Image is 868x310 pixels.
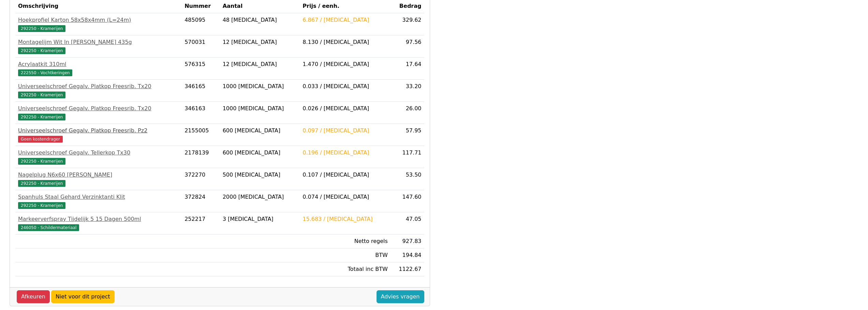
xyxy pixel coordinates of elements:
a: Nagelplug N6x60 [PERSON_NAME]292250 - Kramerijen [18,171,179,187]
a: Universeelschroef Gegalv. Tellerkop Tx30292250 - Kramerijen [18,149,179,165]
span: 292250 - Kramerijen [18,47,65,54]
div: 0.097 / [MEDICAL_DATA] [303,127,388,135]
td: 147.60 [391,190,424,212]
td: Netto regels [300,234,391,248]
a: Afkeuren [17,290,50,303]
td: 33.20 [391,80,424,102]
div: Nagelplug N6x60 [PERSON_NAME] [18,171,179,179]
div: 500 [MEDICAL_DATA] [223,171,297,179]
td: 53.50 [391,168,424,190]
td: 57.95 [391,124,424,146]
td: 117.71 [391,146,424,168]
td: 570031 [182,35,220,58]
div: Universeelschroef Gegalv. Platkop Freesrib. Pz2 [18,127,179,135]
a: Niet voor dit project [51,290,115,303]
span: Geen kostendrager [18,136,63,143]
td: 2178139 [182,146,220,168]
div: 1000 [MEDICAL_DATA] [223,82,297,91]
a: Universeelschroef Gegalv. Platkop Freesrib. Tx20292250 - Kramerijen [18,82,179,99]
span: 292250 - Kramerijen [18,180,65,187]
td: 2155005 [182,124,220,146]
div: 0.196 / [MEDICAL_DATA] [303,149,388,157]
td: 17.64 [391,58,424,80]
a: Universeelschroef Gegalv. Platkop Freesrib. Pz2Geen kostendrager [18,127,179,143]
a: Universeelschroef Gegalv. Platkop Freesrib. Tx20292250 - Kramerijen [18,104,179,121]
span: 292250 - Kramerijen [18,25,65,32]
div: 1.470 / [MEDICAL_DATA] [303,60,388,68]
td: 576315 [182,58,220,80]
td: 252217 [182,212,220,234]
td: BTW [300,248,391,262]
span: 292250 - Kramerijen [18,202,65,209]
div: Universeelschroef Gegalv. Platkop Freesrib. Tx20 [18,104,179,113]
td: 26.00 [391,102,424,124]
span: 246050 - Schildermateriaal [18,224,79,231]
td: 346165 [182,80,220,102]
div: 600 [MEDICAL_DATA] [223,149,297,157]
td: 47.05 [391,212,424,234]
div: 0.074 / [MEDICAL_DATA] [303,193,388,201]
div: 3 [MEDICAL_DATA] [223,215,297,223]
div: 15.683 / [MEDICAL_DATA] [303,215,388,223]
div: Montagelijm Wit In [PERSON_NAME] 435g [18,38,179,46]
a: Markeerverfspray Tijdelijk 5 15 Dagen 500ml246050 - Schildermateriaal [18,215,179,231]
td: 485095 [182,13,220,35]
div: 0.107 / [MEDICAL_DATA] [303,171,388,179]
td: 194.84 [391,248,424,262]
div: Acrylaatkit 310ml [18,60,179,68]
div: 12 [MEDICAL_DATA] [223,38,297,46]
a: Hoekprofiel Karton 58x58x4mm (L=24m)292250 - Kramerijen [18,16,179,32]
td: 1122.67 [391,262,424,276]
div: 48 [MEDICAL_DATA] [223,16,297,24]
div: Spanhuls Staal Gehard Verzinktanti Klit [18,193,179,201]
div: Hoekprofiel Karton 58x58x4mm (L=24m) [18,16,179,24]
div: Markeerverfspray Tijdelijk 5 15 Dagen 500ml [18,215,179,223]
a: Advies vragen [377,290,424,303]
a: Spanhuls Staal Gehard Verzinktanti Klit292250 - Kramerijen [18,193,179,209]
div: Universeelschroef Gegalv. Platkop Freesrib. Tx20 [18,82,179,91]
span: 292250 - Kramerijen [18,158,65,165]
td: 329.62 [391,13,424,35]
div: 0.033 / [MEDICAL_DATA] [303,82,388,91]
div: 1000 [MEDICAL_DATA] [223,104,297,113]
div: 2000 [MEDICAL_DATA] [223,193,297,201]
td: 927.83 [391,234,424,248]
span: 222550 - Vochtkeringen [18,69,72,76]
div: 0.026 / [MEDICAL_DATA] [303,104,388,113]
td: 346163 [182,102,220,124]
td: 372824 [182,190,220,212]
div: 8.130 / [MEDICAL_DATA] [303,38,388,46]
div: 6.867 / [MEDICAL_DATA] [303,16,388,24]
span: 292250 - Kramerijen [18,92,65,98]
td: Totaal inc BTW [300,262,391,276]
div: Universeelschroef Gegalv. Tellerkop Tx30 [18,149,179,157]
a: Acrylaatkit 310ml222550 - Vochtkeringen [18,60,179,77]
div: 12 [MEDICAL_DATA] [223,60,297,68]
div: 600 [MEDICAL_DATA] [223,127,297,135]
td: 97.56 [391,35,424,58]
a: Montagelijm Wit In [PERSON_NAME] 435g292250 - Kramerijen [18,38,179,54]
span: 292250 - Kramerijen [18,114,65,120]
td: 372270 [182,168,220,190]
